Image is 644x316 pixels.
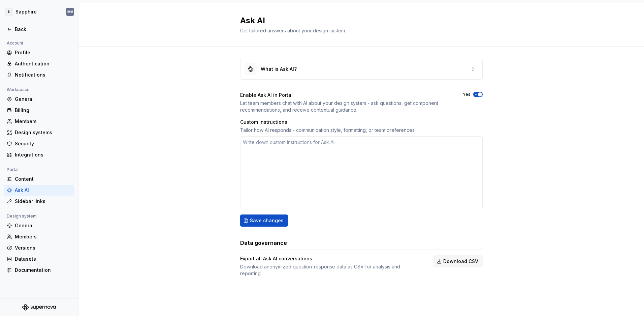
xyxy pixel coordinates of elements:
a: Sidebar links [4,196,74,207]
a: Design systems [4,127,74,138]
div: Content [15,176,71,182]
button: Save changes [240,214,288,227]
span: Save changes [250,217,284,224]
a: Back [4,24,74,35]
div: MV [67,9,73,15]
h3: Data governance [240,239,287,247]
div: Enable Ask AI in Portal [240,92,451,98]
a: Authentication [4,58,74,69]
div: General [15,222,71,229]
button: SSapphireMV [1,4,77,19]
a: Profile [4,47,74,58]
div: Back [15,26,71,33]
div: Custom instructions [240,119,483,125]
a: General [4,94,74,105]
a: Ask AI [4,185,74,196]
a: Members [4,231,74,242]
div: General [15,96,71,103]
div: Design systems [15,129,71,136]
a: Versions [4,242,74,253]
div: Integrations [15,151,71,158]
div: S [5,8,13,16]
div: Ask AI [15,187,71,194]
a: Datasets [4,254,74,264]
a: Notifications [4,69,74,80]
h2: Ask AI [240,15,475,26]
div: Workspace [4,86,32,94]
a: Members [4,116,74,127]
span: Download CSV [443,258,478,265]
button: Download CSV [433,255,483,267]
div: Sapphire [15,8,37,15]
div: Design system [4,212,39,220]
div: Profile [15,49,71,56]
a: Billing [4,105,74,116]
span: Get tailored answers about your design system. [240,28,346,33]
div: Portal [4,166,21,174]
label: Yes [463,92,471,97]
div: Let team members chat with AI about your design system - ask questions, get component recommendat... [240,100,451,113]
div: Versions [15,245,71,251]
a: General [4,220,74,231]
a: Integrations [4,149,74,160]
a: Content [4,174,74,184]
div: Tailor how AI responds - communication style, formatting, or team preferences. [240,127,483,134]
svg: Supernova Logo [22,304,56,311]
a: Security [4,138,74,149]
div: Datasets [15,256,71,262]
div: Download anonymized question-response data as CSV for analysis and reporting. [240,263,421,277]
div: Members [15,118,71,125]
div: Security [15,140,71,147]
div: Account [4,39,26,47]
div: Documentation [15,267,71,274]
div: Authentication [15,60,71,67]
div: Billing [15,107,71,114]
div: Export all Ask AI conversations [240,255,421,262]
a: Documentation [4,265,74,276]
div: Notifications [15,71,71,78]
div: Members [15,233,71,240]
div: What is Ask AI? [261,66,297,73]
div: Sidebar links [15,198,71,205]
